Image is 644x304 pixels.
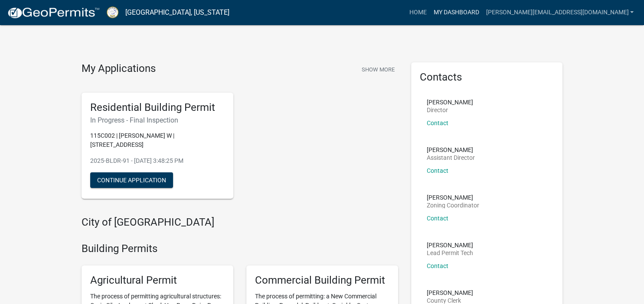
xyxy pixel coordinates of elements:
a: [GEOGRAPHIC_DATA], [US_STATE] [125,5,229,20]
p: Zoning Coordinator [427,202,479,208]
h4: City of [GEOGRAPHIC_DATA] [82,216,398,229]
img: Putnam County, Georgia [107,6,118,18]
button: Continue Application [90,172,173,188]
p: Assistant Director [427,155,475,161]
a: Contact [427,215,448,222]
h6: In Progress - Final Inspection [90,116,225,124]
h4: My Applications [82,62,156,75]
p: [PERSON_NAME] [427,99,473,105]
p: 115C002 | [PERSON_NAME] W | [STREET_ADDRESS] [90,131,225,149]
p: Director [427,107,473,113]
p: County Clerk [427,298,473,304]
p: [PERSON_NAME] [427,242,473,248]
a: Contact [427,262,448,269]
h4: Building Permits [82,243,398,255]
h5: Contacts [420,71,554,84]
a: [PERSON_NAME][EMAIL_ADDRESS][DOMAIN_NAME] [482,4,637,21]
h5: Commercial Building Permit [255,274,389,287]
a: Contact [427,167,448,174]
p: [PERSON_NAME] [427,194,479,201]
h5: Residential Building Permit [90,101,225,114]
a: My Dashboard [430,4,482,21]
button: Show More [358,62,398,77]
p: 2025-BLDR-91 - [DATE] 3:48:25 PM [90,156,225,165]
a: Home [405,4,430,21]
a: Contact [427,120,448,126]
p: [PERSON_NAME] [427,147,475,153]
p: [PERSON_NAME] [427,290,473,296]
p: Lead Permit Tech [427,250,473,256]
h5: Agricultural Permit [90,274,225,287]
